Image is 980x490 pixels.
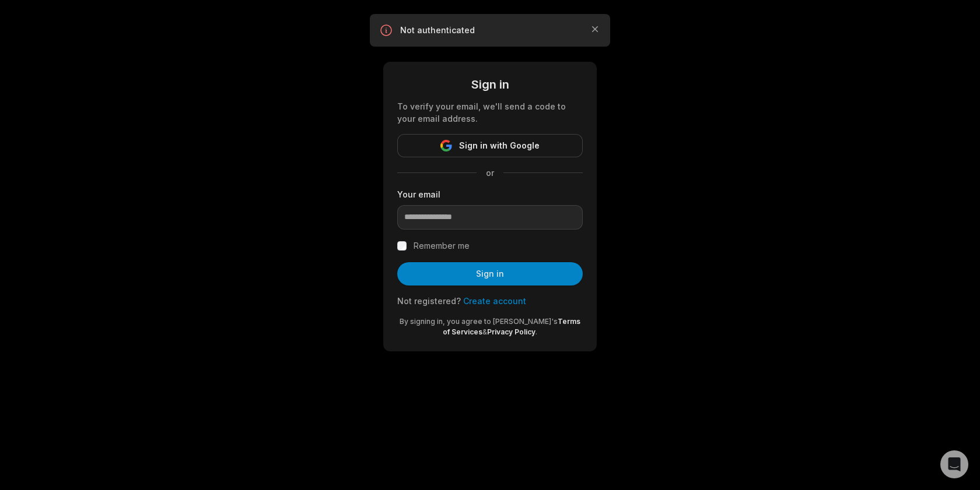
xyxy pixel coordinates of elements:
label: Remember me [414,239,470,253]
a: Create account [463,296,526,306]
button: Sign in with Google [397,134,583,157]
span: Sign in with Google [459,139,540,153]
button: Sign in [397,262,583,285]
span: . [535,327,537,336]
div: Open Intercom Messenger [940,450,968,478]
span: Not registered? [397,296,461,306]
span: By signing in, you agree to [PERSON_NAME]'s [400,317,558,326]
label: Your email [397,188,583,200]
a: Privacy Policy [487,327,535,336]
span: & [482,327,487,336]
a: Terms of Services [443,317,580,336]
div: To verify your email, we'll send a code to your email address. [397,100,583,125]
div: Sign in [397,76,583,93]
p: Not authenticated [400,24,580,36]
span: or [477,167,503,179]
